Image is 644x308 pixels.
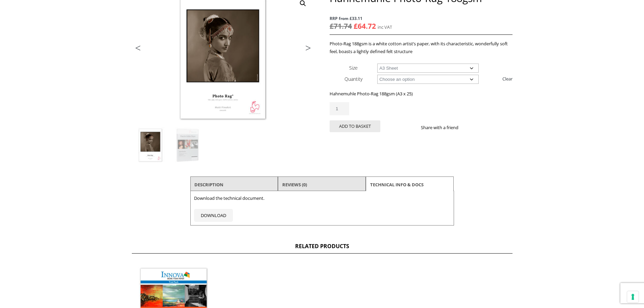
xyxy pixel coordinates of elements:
[330,21,352,31] bdi: 71.74
[194,194,450,202] p: Download the technical document.
[421,124,467,132] p: Share with a friend
[475,125,480,130] img: twitter sharing button
[132,242,512,254] h2: Related products
[502,73,512,84] a: Clear options
[194,179,223,191] a: Description
[132,127,169,164] img: Hahnemuhle Photo-Rag 188gsm
[330,15,512,22] span: RRP from £33.11
[330,90,512,98] p: Hahnemuhle Photo-Rag 188gsm (A3 x 25)
[627,291,639,303] button: Your consent preferences for tracking technologies
[330,21,334,31] span: £
[330,120,380,132] button: Add to basket
[169,127,206,164] img: Hahnemuhle Photo-Rag 188gsm - Image 2
[349,65,358,71] label: Size
[354,21,358,31] span: £
[194,209,233,222] a: DOWNLOAD
[354,21,376,31] bdi: 64.72
[344,76,362,82] label: Quantity
[330,102,349,115] input: Product quantity
[330,40,512,55] p: Photo-Rag 188gsm is a white cotton artist’s paper, with its characteristic, wonderfully soft feel...
[483,125,488,130] img: email sharing button
[370,179,424,191] a: TECHNICAL INFO & DOCS
[467,125,472,130] img: facebook sharing button
[282,179,307,191] a: Reviews (0)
